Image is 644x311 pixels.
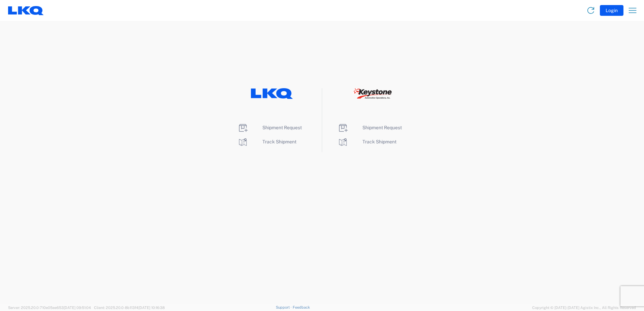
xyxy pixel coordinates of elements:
span: Client: 2025.20.0-8b113f4 [94,306,165,310]
a: Support [276,305,293,309]
a: Shipment Request [337,125,402,130]
button: Login [600,5,623,16]
span: Shipment Request [262,125,302,130]
span: Track Shipment [262,139,296,144]
span: [DATE] 10:16:38 [138,306,165,310]
a: Track Shipment [237,139,296,144]
a: Track Shipment [337,139,396,144]
span: Copyright © [DATE]-[DATE] Agistix Inc., All Rights Reserved [532,305,636,311]
a: Feedback [293,305,310,309]
span: Track Shipment [362,139,396,144]
span: [DATE] 09:51:04 [64,306,91,310]
a: Shipment Request [237,125,302,130]
span: Server: 2025.20.0-710e05ee653 [8,306,91,310]
span: Shipment Request [362,125,402,130]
